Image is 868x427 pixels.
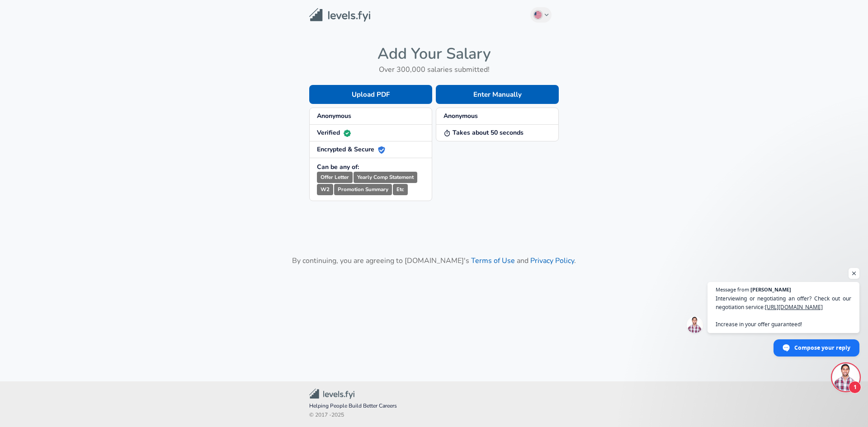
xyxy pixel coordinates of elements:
[317,128,351,137] strong: Verified
[309,85,432,104] button: Upload PDF
[794,340,850,356] span: Compose your reply
[849,381,861,394] span: 1
[716,287,749,292] span: Message from
[309,402,559,411] span: Helping People Build Better Careers
[530,7,552,23] button: English (US)
[471,256,515,266] a: Terms of Use
[443,112,478,120] strong: Anonymous
[317,163,359,171] strong: Can be any of:
[317,184,333,195] small: W2
[393,184,408,195] small: Etc
[309,63,559,76] h6: Over 300,000 salaries submitted!
[317,172,353,183] small: Offer Letter
[317,112,351,120] strong: Anonymous
[832,364,859,391] div: Open chat
[750,287,791,292] span: [PERSON_NAME]
[309,8,370,22] img: Levels.fyi
[309,389,354,399] img: Levels.fyi Community
[530,256,574,266] a: Privacy Policy
[436,85,559,104] button: Enter Manually
[716,294,851,328] span: Interviewing or negotiating an offer? Check out our negotiation service: Increase in your offer g...
[354,172,417,183] small: Yearly Comp Statement
[309,411,559,420] span: © 2017 - 2025
[317,145,385,154] strong: Encrypted & Secure
[534,11,542,19] img: English (US)
[309,44,559,63] h4: Add Your Salary
[443,128,524,137] strong: Takes about 50 seconds
[334,184,392,195] small: Promotion Summary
